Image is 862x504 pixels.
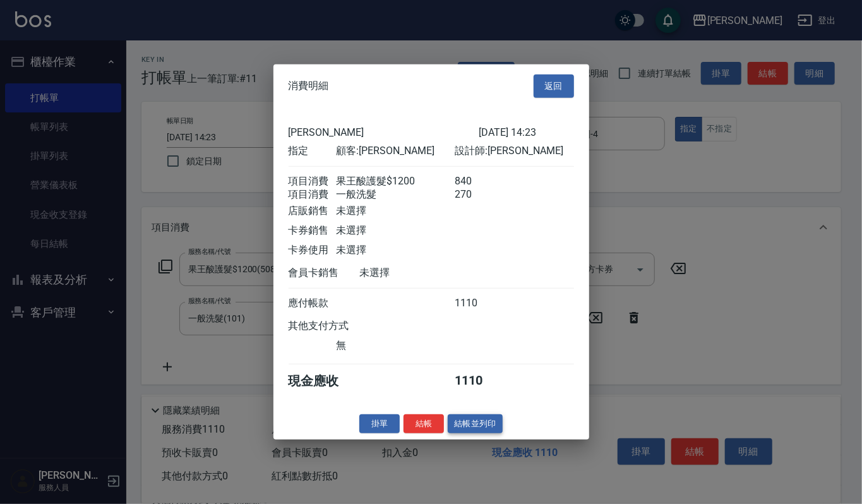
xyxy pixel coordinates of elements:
div: 店販銷售 [289,204,336,217]
button: 掛單 [359,414,400,433]
span: 消費明細 [289,80,329,92]
div: 未選擇 [336,204,455,217]
div: 未選擇 [360,266,479,279]
div: 1110 [455,372,502,389]
div: 項目消費 [289,174,336,188]
div: 卡券銷售 [289,224,336,237]
button: 結帳並列印 [448,414,503,433]
div: 未選擇 [336,224,455,237]
button: 返回 [534,75,574,98]
div: 270 [455,188,502,201]
div: 應付帳款 [289,296,336,309]
div: 卡券使用 [289,243,336,256]
div: [DATE] 14:23 [479,126,574,138]
div: [PERSON_NAME] [289,126,479,138]
div: 項目消費 [289,188,336,201]
div: 顧客: [PERSON_NAME] [336,144,455,157]
div: 無 [336,339,455,352]
div: 1110 [455,296,502,309]
div: 現金應收 [289,372,360,389]
div: 一般洗髮 [336,188,455,201]
div: 設計師: [PERSON_NAME] [455,144,573,157]
div: 840 [455,174,502,188]
div: 會員卡銷售 [289,266,360,279]
div: 指定 [289,144,336,157]
div: 未選擇 [336,243,455,256]
div: 果王酸護髮$1200 [336,174,455,188]
button: 結帳 [404,414,444,433]
div: 其他支付方式 [289,319,384,332]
